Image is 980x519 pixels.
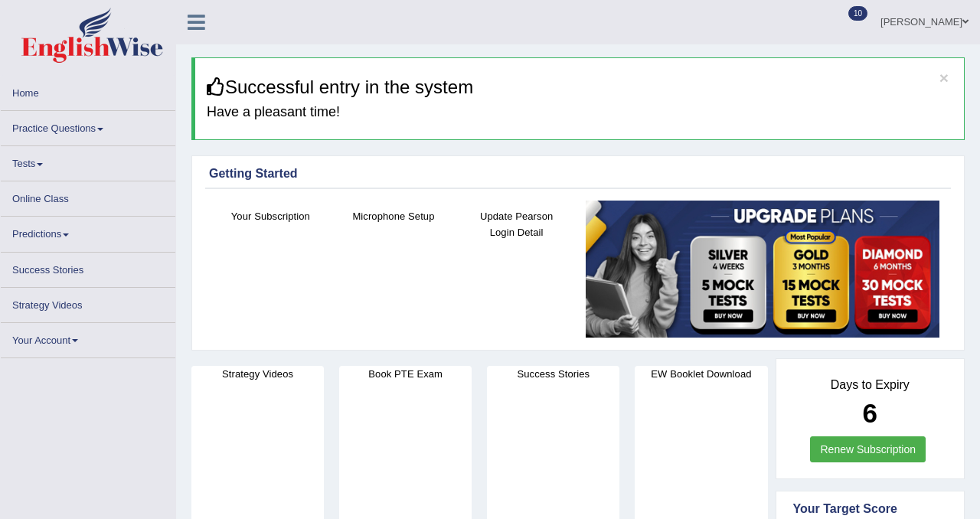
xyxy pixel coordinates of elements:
[586,201,939,338] img: small5.jpg
[939,70,949,86] button: ×
[487,366,619,382] h4: Success Stories
[1,253,175,282] a: Success Stories
[1,76,175,106] a: Home
[339,366,472,382] h4: Book PTE Exam
[462,208,570,240] h4: Update Pearson Login Detail
[793,500,948,518] div: Your Target Score
[1,111,175,141] a: Practice Questions
[1,288,175,318] a: Strategy Videos
[1,146,175,176] a: Tests
[340,208,448,224] h4: Microphone Setup
[635,366,767,382] h4: EW Booklet Download
[209,165,947,183] div: Getting Started
[207,77,952,97] h3: Successful entry in the system
[191,366,324,382] h4: Strategy Videos
[207,105,952,120] h4: Have a pleasant time!
[217,208,325,224] h4: Your Subscription
[1,181,175,211] a: Online Class
[1,217,175,246] a: Predictions
[810,436,926,462] a: Renew Subscription
[848,6,867,21] span: 10
[793,378,948,392] h4: Days to Expiry
[1,323,175,353] a: Your Account
[863,398,877,428] b: 6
